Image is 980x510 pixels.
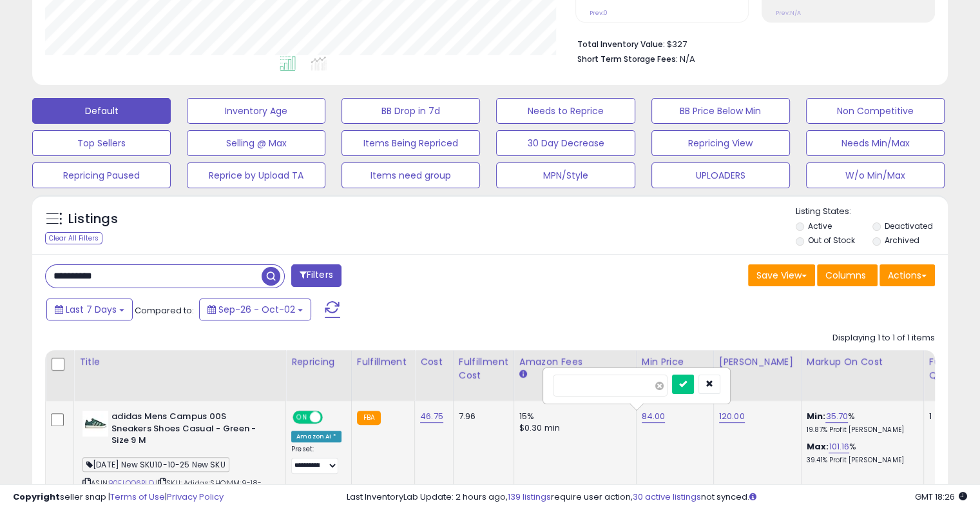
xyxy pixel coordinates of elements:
button: Inventory Age [187,98,325,124]
a: 120.00 [719,410,745,423]
b: adidas Mens Campus 00S Sneakers Shoes Casual - Green - Size 9 M [111,411,268,450]
small: FBA [357,411,381,425]
span: N/A [680,53,695,65]
button: Sep-26 - Oct-02 [199,299,311,320]
a: 101.16 [829,440,849,453]
b: Total Inventory Value: [577,39,665,50]
div: Fulfillable Quantity [929,355,974,382]
a: 84.00 [642,410,666,423]
label: Archived [884,235,919,246]
div: % [807,441,914,465]
p: 39.41% Profit [PERSON_NAME] [807,456,914,465]
p: 19.87% Profit [PERSON_NAME] [807,426,914,435]
button: Filters [291,264,341,287]
button: BB Price Below Min [651,98,790,124]
label: Out of Stock [808,235,855,246]
button: Repricing Paused [32,162,171,188]
div: Fulfillment Cost [459,355,508,382]
span: | SKU: Adidas:SHO:MM:9-18-25:47:Campus00Grn9 [82,478,262,497]
div: Fulfillment [357,355,409,369]
small: Prev: 0 [590,9,608,17]
div: 1 [929,411,969,422]
button: Save View [748,264,815,286]
button: Needs to Reprice [496,98,635,124]
button: Default [32,98,171,124]
a: 46.75 [420,410,443,423]
a: Terms of Use [110,491,165,503]
div: Cost [420,355,448,369]
span: Compared to: [135,304,194,317]
a: 35.70 [825,410,848,423]
img: 31mNbOY6zaL._SL40_.jpg [82,411,108,436]
div: Preset: [291,445,341,474]
button: Actions [879,264,935,286]
button: W/o Min/Max [806,162,945,188]
button: Non Competitive [806,98,945,124]
button: Last 7 Days [46,299,133,320]
button: 30 Day Decrease [496,130,635,156]
span: OFF [321,412,341,423]
button: Needs Min/Max [806,130,945,156]
button: Columns [817,264,878,286]
button: Selling @ Max [187,130,325,156]
b: Max: [807,440,829,453]
div: seller snap | | [13,491,224,504]
b: Min: [807,410,826,422]
div: Repricing [291,355,346,369]
a: 30 active listings [633,491,701,503]
div: Title [79,355,280,369]
span: 2025-10-10 18:26 GMT [915,491,967,503]
b: Short Term Storage Fees: [577,54,678,64]
div: Amazon Fees [519,355,631,369]
th: The percentage added to the cost of goods (COGS) that forms the calculator for Min & Max prices. [801,350,923,401]
div: Displaying 1 to 1 of 1 items [832,332,935,344]
button: Repricing View [651,130,790,156]
small: Amazon Fees. [519,369,527,380]
div: 7.96 [459,411,504,422]
button: Top Sellers [32,130,171,156]
button: MPN/Style [496,162,635,188]
span: Sep-26 - Oct-02 [218,303,295,316]
button: Items Being Repriced [341,130,480,156]
div: Amazon AI * [291,431,341,442]
div: % [807,411,914,435]
button: Items need group [341,162,480,188]
button: UPLOADERS [651,162,790,188]
span: [DATE] New SKU10-10-25 New SKU [82,457,229,472]
a: Privacy Policy [167,491,224,503]
a: 139 listings [508,491,551,503]
strong: Copyright [13,491,60,503]
h5: Listings [68,210,118,228]
button: BB Drop in 7d [341,98,480,124]
a: B0FLQQ6PLD [109,478,154,489]
li: $327 [577,35,925,51]
div: Last InventoryLab Update: 2 hours ago, require user action, not synced. [347,491,967,504]
label: Active [808,221,832,231]
button: Reprice by Upload TA [187,162,325,188]
div: 15% [519,411,626,422]
span: ON [294,412,310,423]
div: [PERSON_NAME] [719,355,796,369]
div: Min Price [642,355,708,369]
div: Clear All Filters [45,232,102,244]
div: $0.30 min [519,422,626,434]
p: Listing States: [796,206,948,218]
div: Markup on Cost [807,355,918,369]
span: Columns [825,269,866,282]
span: Last 7 Days [66,303,117,316]
small: Prev: N/A [776,9,801,17]
label: Deactivated [884,221,932,231]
